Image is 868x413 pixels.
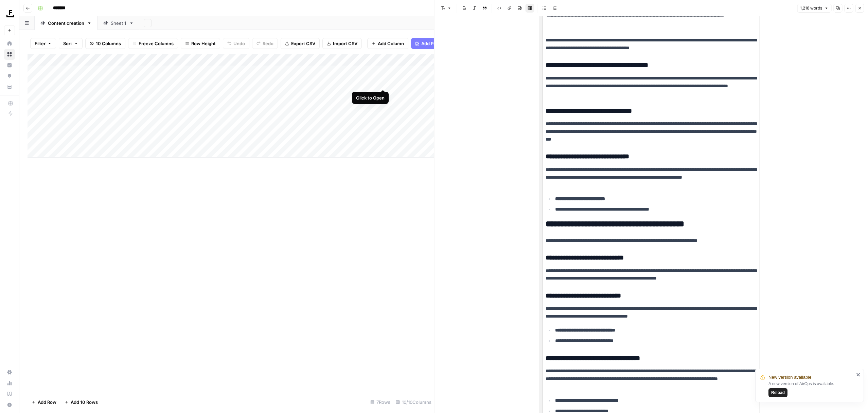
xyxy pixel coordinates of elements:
div: Content creation [48,20,84,26]
button: 1,216 words [797,4,831,13]
a: Usage [4,378,15,389]
div: 10/10 Columns [393,397,434,408]
button: Undo [223,38,249,49]
button: Import CSV [322,38,362,49]
a: Sheet 1 [98,16,140,30]
span: Undo [233,40,245,47]
span: Export CSV [291,40,315,47]
img: Foundation Inc. Logo [4,8,16,20]
a: Settings [4,367,15,378]
button: Add Power Agent [411,38,468,49]
span: Freeze Columns [139,40,174,47]
span: Add Row [38,399,56,406]
button: 10 Columns [85,38,125,49]
a: Opportunities [4,71,15,82]
button: Workspace: Foundation Inc. [4,5,15,22]
span: Redo [263,40,273,47]
a: Your Data [4,82,15,92]
span: Add 10 Rows [71,399,98,406]
span: Add Column [378,40,404,47]
button: Row Height [181,38,220,49]
button: close [856,372,861,377]
button: Freeze Columns [128,38,178,49]
span: Filter [35,40,46,47]
a: Content creation [35,16,98,30]
button: Redo [252,38,278,49]
span: New version available [768,374,811,381]
span: Add Power Agent [421,40,458,47]
a: Browse [4,49,15,60]
button: Add 10 Rows [60,397,102,408]
div: A new version of AirOps is available. [768,381,854,397]
span: Row Height [191,40,216,47]
div: Sheet 1 [111,20,126,26]
button: Reload [768,388,787,397]
button: Add Column [367,38,408,49]
button: Sort [59,38,83,49]
button: Export CSV [281,38,320,49]
a: Learning Hub [4,389,15,399]
button: Help + Support [4,399,15,410]
a: Insights [4,60,15,71]
div: 7 Rows [368,397,393,408]
a: Home [4,38,15,49]
button: Filter [30,38,56,49]
div: Click to Open [356,94,385,101]
span: Import CSV [333,40,357,47]
span: 1,216 words [800,5,822,11]
span: 10 Columns [96,40,121,47]
span: Reload [771,390,785,396]
button: Add Row [28,397,60,408]
span: Sort [63,40,72,47]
